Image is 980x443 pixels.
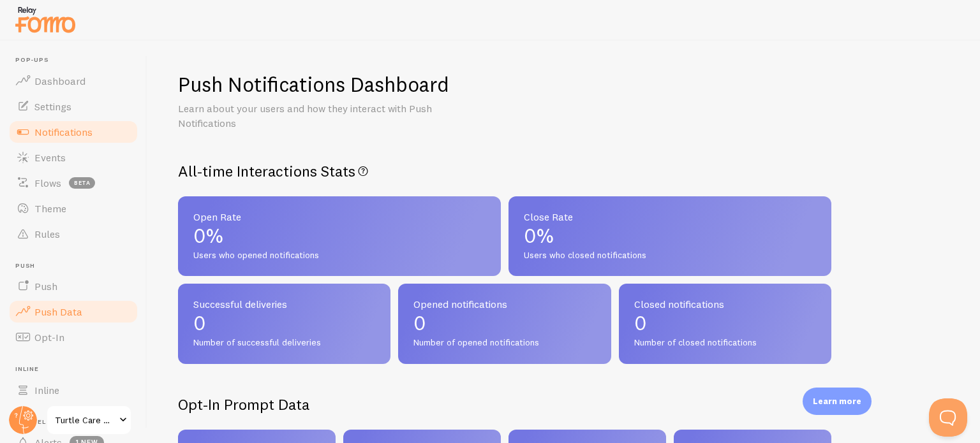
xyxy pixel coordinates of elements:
[929,398,967,437] iframe: Help Scout Beacon - Open
[8,273,139,299] a: Push
[634,299,816,309] span: Closed notifications
[634,337,816,349] span: Number of closed notifications
[413,299,595,309] span: Opened notifications
[15,262,139,270] span: Push
[413,337,595,349] span: Number of opened notifications
[524,226,816,246] p: 0%
[34,331,64,344] span: Opt-In
[8,324,139,350] a: Opt-In
[8,119,139,145] a: Notifications
[34,151,66,164] span: Events
[813,395,861,407] p: Learn more
[634,313,816,333] p: 0
[8,145,139,170] a: Events
[34,126,93,138] span: Notifications
[13,3,77,36] img: fomo-relay-logo-orange.svg
[193,313,375,333] p: 0
[15,365,139,374] span: Inline
[193,212,486,222] span: Open Rate
[413,313,595,333] p: 0
[8,377,139,403] a: Inline
[8,221,139,247] a: Rules
[8,170,139,196] a: Flows beta
[15,56,139,64] span: Pop-ups
[8,299,139,324] a: Push Data
[34,384,59,396] span: Inline
[34,280,57,293] span: Push
[34,228,60,240] span: Rules
[193,299,375,309] span: Successful deliveries
[34,100,71,113] span: Settings
[524,250,816,261] span: Users who closed notifications
[803,388,872,415] div: Learn more
[34,75,85,87] span: Dashboard
[178,395,831,414] h2: Opt-In Prompt Data
[8,196,139,221] a: Theme
[34,177,61,189] span: Flows
[193,337,375,349] span: Number of successful deliveries
[178,101,484,131] p: Learn about your users and how they interact with Push Notifications
[8,68,139,94] a: Dashboard
[524,212,816,222] span: Close Rate
[178,71,449,98] h1: Push Notifications Dashboard
[55,412,115,428] span: Turtle Care Guide
[34,305,82,318] span: Push Data
[34,202,66,215] span: Theme
[193,226,486,246] p: 0%
[8,94,139,119] a: Settings
[69,177,95,189] span: beta
[178,161,831,181] h2: All-time Interactions Stats
[46,405,132,435] a: Turtle Care Guide
[193,250,486,261] span: Users who opened notifications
